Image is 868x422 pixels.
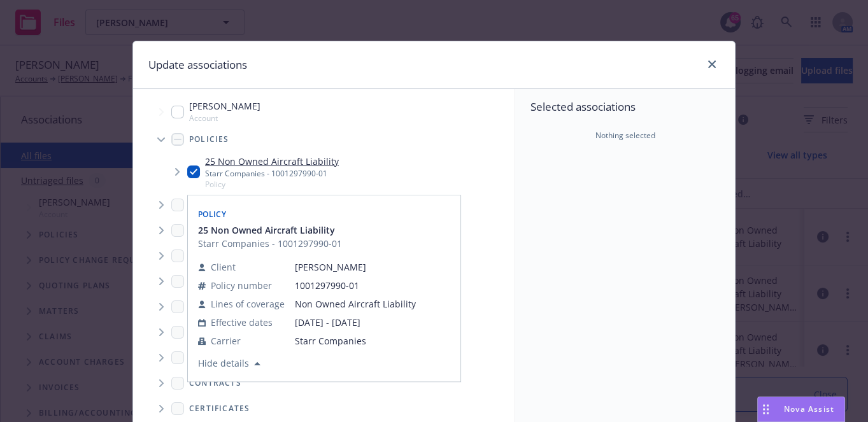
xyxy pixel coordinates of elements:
[211,316,273,330] span: Effective dates
[148,57,247,73] h1: Update associations
[595,130,655,141] span: Nothing selected
[189,405,250,412] span: Certificates
[198,224,342,237] button: 25 Non Owned Aircraft Liability
[198,209,226,220] span: Policy
[198,237,342,251] span: Starr Companies - 1001297990-01
[295,279,416,293] span: 1001297990-01
[189,113,260,123] span: Account
[189,379,241,387] span: Contracts
[704,57,720,72] a: close
[295,261,416,274] span: [PERSON_NAME]
[295,316,416,330] span: [DATE] - [DATE]
[205,155,339,168] a: 25 Non Owned Aircraft Liability
[757,397,845,422] button: Nova Assist
[295,298,416,311] span: Non Owned Aircraft Liability
[193,356,266,371] button: Hide details
[530,99,720,115] span: Selected associations
[758,397,774,421] div: Drag to move
[211,261,236,274] span: Client
[784,404,834,414] span: Nova Assist
[133,97,515,344] div: Tree Example
[205,168,339,179] div: Starr Companies - 1001297990-01
[198,224,335,237] span: 25 Non Owned Aircraft Liability
[189,136,229,143] span: Policies
[211,279,272,293] span: Policy number
[189,99,260,113] span: [PERSON_NAME]
[205,179,339,190] span: Policy
[211,335,241,348] span: Carrier
[295,335,416,348] span: Starr Companies
[211,298,285,311] span: Lines of coverage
